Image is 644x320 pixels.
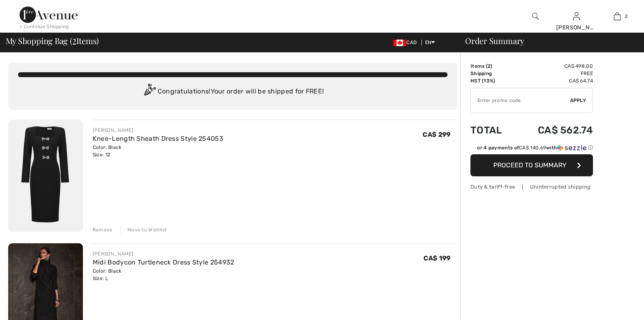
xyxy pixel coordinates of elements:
span: CA$ 140.69 [519,145,546,151]
img: search the website [532,11,539,21]
a: Midi Bodycon Turtleneck Dress Style 254932 [93,258,234,266]
div: or 4 payments of with [477,144,593,151]
img: Canadian Dollar [393,40,406,46]
span: EN [425,40,435,45]
td: Total [470,116,515,144]
img: 1ère Avenue [20,7,78,23]
span: Apply [570,97,586,104]
div: Color: Black Size: 12 [93,144,223,158]
img: Knee-Length Sheath Dress Style 254053 [8,120,83,232]
img: Sezzle [557,144,586,151]
a: Sign In [573,12,580,20]
div: Order Summary [455,37,639,45]
div: Congratulations! Your order will be shipped for FREE! [18,84,448,100]
span: 2 [625,13,628,20]
div: or 4 payments ofCA$ 140.69withSezzle Click to learn more about Sezzle [470,144,593,154]
img: Congratulation2.svg [141,84,158,100]
input: Promo code [471,88,570,113]
a: Knee-Length Sheath Dress Style 254053 [93,135,223,142]
img: My Info [573,11,580,21]
div: [PERSON_NAME] [93,127,223,134]
button: Proceed to Summary [470,154,593,176]
div: Color: Black Size: L [93,267,234,282]
div: [PERSON_NAME] [556,23,596,32]
div: [PERSON_NAME] [93,250,234,258]
td: CA$ 64.74 [515,77,593,84]
div: Duty & tariff-free | Uninterrupted shipping [470,183,593,191]
span: 2 [488,63,490,69]
td: Items ( ) [470,62,515,70]
span: My Shopping Bag ( Items) [6,37,99,45]
span: CA$ 299 [423,131,450,138]
td: HST (13%) [470,77,515,84]
div: Move to Wishlist [120,226,167,233]
span: 2 [72,35,76,45]
span: Proceed to Summary [493,161,566,169]
td: Shipping [470,70,515,77]
div: Remove [93,226,113,233]
td: CA$ 562.74 [515,116,593,144]
td: Free [515,70,593,77]
div: < Continue Shopping [20,23,69,30]
td: CA$ 498.00 [515,62,593,70]
span: CA$ 199 [423,254,450,262]
img: My Bag [614,11,621,21]
a: 2 [597,11,637,21]
span: CAD [393,40,420,45]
